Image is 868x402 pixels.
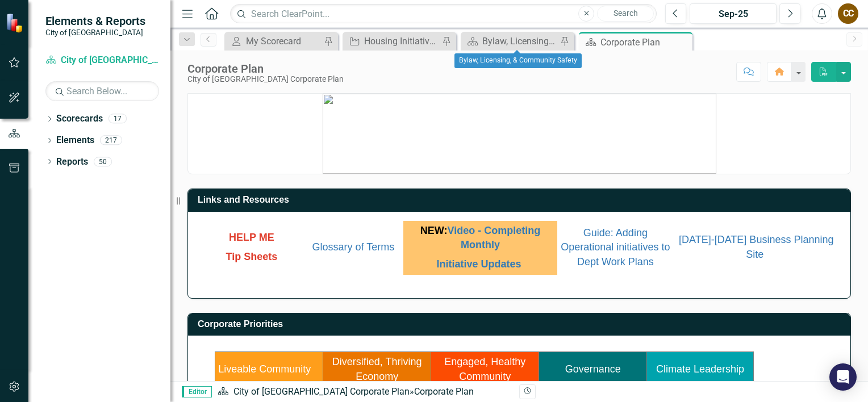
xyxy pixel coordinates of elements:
[332,356,422,382] a: Diversified, Thriving Economy
[464,34,557,48] a: Bylaw, Licensing, & Community Safety
[56,156,88,169] a: Reports
[444,356,525,382] a: Engaged, Healthy Community
[6,13,26,33] img: ClearPoint Strategy
[187,75,344,83] div: City of [GEOGRAPHIC_DATA] Corporate Plan
[694,7,773,21] div: Sep-25
[364,34,439,48] div: Housing Initiatives
[600,35,690,49] div: Corporate Plan
[100,136,122,145] div: 217
[218,363,311,375] a: Liveable Community
[45,14,145,28] span: Elements & Reports
[45,81,159,101] input: Search Below...
[45,28,145,37] small: City of [GEOGRAPHIC_DATA]
[229,233,274,242] a: HELP ME
[436,258,521,270] a: Initiative Updates
[227,34,321,48] a: My Scorecard
[56,112,103,125] a: Scorecards
[226,251,277,262] span: Tip Sheets
[838,3,858,24] button: CC
[690,3,777,24] button: Sep-25
[565,363,621,375] a: Governance
[230,4,657,24] input: Search ClearPoint...
[45,54,159,67] a: City of [GEOGRAPHIC_DATA] Corporate Plan
[108,114,127,124] div: 17
[198,319,845,329] h3: Corporate Priorities
[229,232,274,243] span: HELP ME
[414,386,474,397] div: Corporate Plan
[187,62,344,75] div: Corporate Plan
[56,134,94,147] a: Elements
[829,363,857,391] div: Open Intercom Messenger
[482,34,557,48] div: Bylaw, Licensing, & Community Safety
[597,6,654,22] button: Search
[561,229,670,267] a: Guide: Adding Operational initiatives to Dept Work Plans
[233,386,410,397] a: City of [GEOGRAPHIC_DATA] Corporate Plan
[679,234,833,260] a: [DATE]-[DATE] Business Planning Site
[447,225,540,251] a: Video - Completing Monthly
[656,363,744,375] a: Climate Leadership
[561,227,670,267] span: Guide: Adding Operational initiatives to Dept Work Plans
[345,34,439,48] a: Housing Initiatives
[420,225,540,251] span: NEW:
[226,253,277,262] a: Tip Sheets
[182,386,212,397] span: Editor
[614,9,638,18] span: Search
[312,241,394,253] a: Glossary of Terms
[218,386,511,399] div: »
[94,157,112,166] div: 50
[246,34,321,48] div: My Scorecard
[198,195,845,205] h3: Links and Resources
[454,53,582,68] div: Bylaw, Licensing, & Community Safety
